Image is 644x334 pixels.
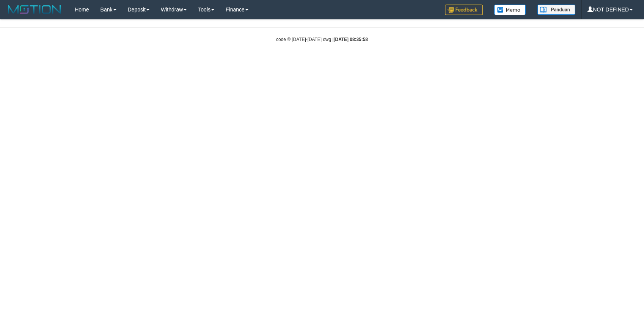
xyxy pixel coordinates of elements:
[334,37,368,42] strong: [DATE] 08:35:58
[6,4,63,15] img: MOTION_logo.png
[537,5,575,15] img: panduan.png
[494,5,526,15] img: Button%20Memo.svg
[276,37,368,42] small: code © [DATE]-[DATE] dwg |
[445,5,483,15] img: Feedback.jpg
